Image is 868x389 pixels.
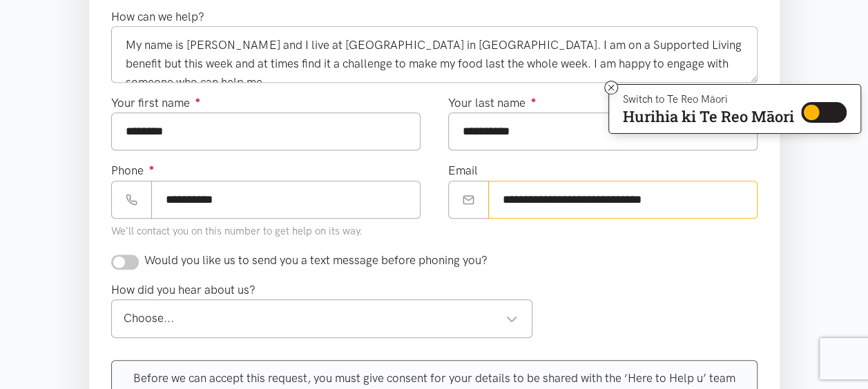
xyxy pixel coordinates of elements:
input: Email [488,181,758,219]
label: Your first name [111,94,201,112]
label: How can we help? [111,8,204,26]
label: Email [448,161,478,180]
p: Switch to Te Reo Māori [623,95,794,103]
label: Your last name [448,94,537,112]
label: How did you hear about us? [111,281,255,299]
p: Hurihia ki Te Reo Māori [623,110,794,123]
span: Would you like us to send you a text message before phoning you? [144,253,488,267]
div: Choose... [124,309,519,328]
small: We'll contact you on this number to get help on its way. [111,225,363,237]
input: Phone number [151,181,421,219]
sup: ● [149,162,155,172]
sup: ● [531,94,537,105]
label: Phone [111,161,155,180]
sup: ● [195,94,201,105]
